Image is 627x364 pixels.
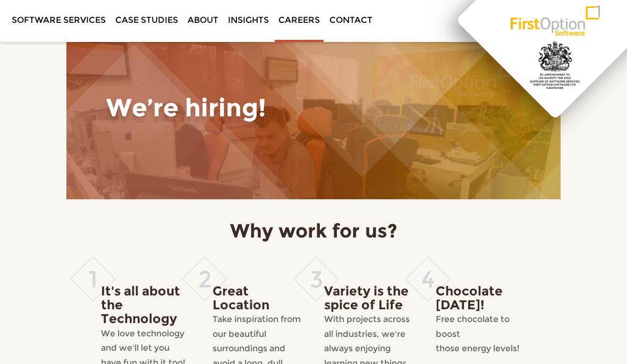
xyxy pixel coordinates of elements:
h4: Variety is the spice of Life [324,284,414,312]
h4: It's all about the Technology [101,284,191,326]
p: Free chocolate to boost those energy levels! [436,312,526,356]
h4: Great Location [213,284,303,312]
h3: Why work for us? [112,221,515,242]
h4: Chocolate [DATE]! [436,284,526,312]
h1: We’re hiring! [106,94,521,121]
